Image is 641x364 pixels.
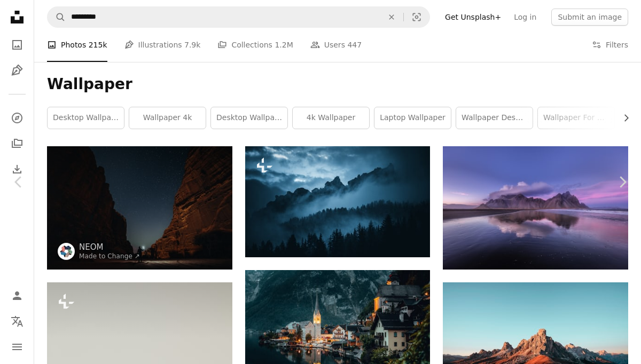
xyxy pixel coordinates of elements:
[6,336,28,358] button: Menu
[184,39,200,51] span: 7.9k
[551,9,628,26] button: Submit an image
[310,28,362,62] a: Users 447
[47,146,232,270] img: a person standing in the middle of a canyon at night
[6,311,28,332] button: Language
[129,107,206,129] a: wallpaper 4k
[538,107,614,129] a: wallpaper for mobile
[6,107,28,129] a: Explore
[275,39,293,51] span: 1.2M
[456,107,533,129] a: wallpaper desktop
[6,285,28,306] a: Log in / Sign up
[47,203,232,212] a: a person standing in the middle of a canyon at night
[374,107,451,129] a: laptop wallpaper
[245,146,431,257] img: a mountain range covered in fog and clouds
[443,339,628,349] a: brown rock formation under blue sky
[58,243,75,260] img: Go to NEOM's profile
[79,242,140,252] a: NEOM
[245,196,431,206] a: a mountain range covered in fog and clouds
[380,7,403,27] button: Clear
[443,146,628,270] img: photo of mountain
[47,75,628,94] h1: Wallpaper
[443,203,628,212] a: photo of mountain
[6,34,28,56] a: Photos
[604,131,641,233] a: Next
[592,28,628,62] button: Filters
[124,28,201,62] a: Illustrations 7.9k
[6,60,28,81] a: Illustrations
[48,107,124,129] a: desktop wallpapers
[293,107,369,129] a: 4k wallpaper
[404,7,429,27] button: Visual search
[48,7,66,27] button: Search Unsplash
[79,252,140,260] a: Made to Change ↗
[211,107,287,129] a: desktop wallpaper
[245,324,431,334] a: houses near lake
[616,107,628,129] button: scroll list to the right
[47,6,430,28] form: Find visuals sitewide
[347,39,362,51] span: 447
[507,9,543,26] a: Log in
[439,9,507,26] a: Get Unsplash+
[217,28,293,62] a: Collections 1.2M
